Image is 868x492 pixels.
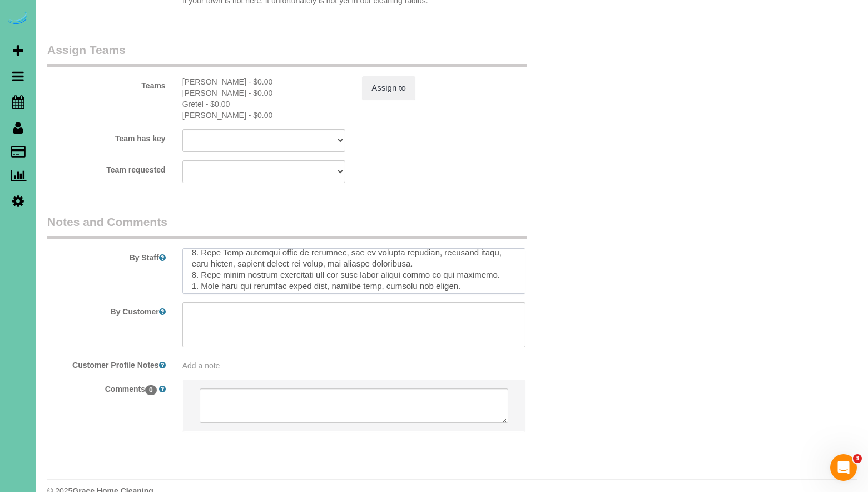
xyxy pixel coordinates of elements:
[182,76,346,87] div: 4 hours x $0.00/hour
[182,110,346,121] div: 4 hours x $0.00/hour
[39,380,174,395] label: Comments
[47,214,527,239] legend: Notes and Comments
[853,454,862,463] span: 3
[362,76,415,100] button: Assign to
[182,361,220,370] span: Add a note
[39,356,174,371] label: Customer Profile Notes
[7,11,29,27] img: Automaid Logo
[182,87,346,99] div: 4 hours x $0.00/hour
[39,76,174,91] label: Teams
[145,385,157,395] span: 0
[39,160,174,175] label: Team requested
[182,99,346,110] div: 4 hours x $0.00/hour
[39,248,174,263] label: By Staff
[830,454,857,481] iframe: Intercom live chat
[39,302,174,317] label: By Customer
[47,42,527,67] legend: Assign Teams
[39,129,174,144] label: Team has key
